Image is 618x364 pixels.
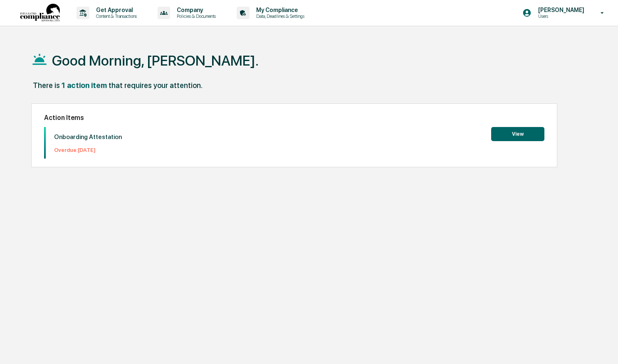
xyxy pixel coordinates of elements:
a: View [491,129,544,137]
p: Policies & Documents [170,13,220,19]
p: Overdue: [DATE] [54,147,122,153]
p: Get Approval [89,7,141,13]
div: There is [33,81,60,90]
div: 1 action item [62,81,107,90]
p: [PERSON_NAME] [531,7,588,13]
p: Users [531,13,588,19]
p: My Compliance [250,7,309,13]
h1: Good Morning, [PERSON_NAME]. [52,52,259,69]
p: Onboarding Attestation [54,133,122,141]
p: Content & Transactions [89,13,141,19]
div: that requires your attention. [109,81,203,90]
button: View [491,127,544,141]
h2: Action Items [44,114,545,122]
p: Company [170,7,220,13]
p: Data, Deadlines & Settings [250,13,309,19]
img: logo [20,4,60,22]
